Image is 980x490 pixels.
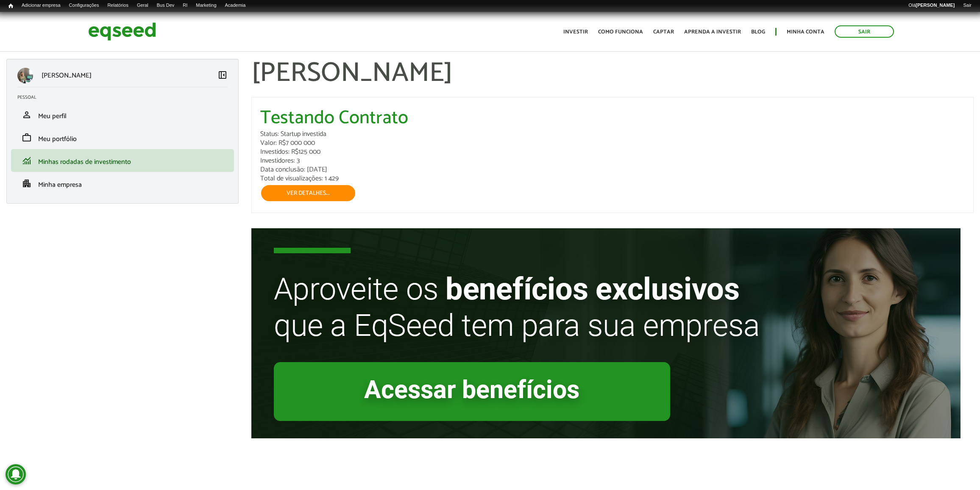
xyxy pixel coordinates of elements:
[22,133,32,143] span: work
[17,155,228,166] a: monitoringMinhas rodadas de investimento
[65,2,103,9] a: Configurações
[22,110,32,120] span: person
[153,2,179,9] a: Bus Dev
[653,29,674,35] a: Captar
[217,70,228,82] a: Colapsar menu
[307,164,327,175] span: [DATE]
[260,149,965,155] div: Investidos: R$125 000
[598,29,643,35] a: Como funciona
[178,2,192,9] a: RI
[916,3,955,8] strong: [PERSON_NAME]
[38,133,77,145] span: Meu portfólio
[103,2,132,9] a: Relatórios
[260,131,965,138] div: Status: Startup investida
[684,29,741,35] a: Aprenda a investir
[904,2,959,9] a: Olá[PERSON_NAME]
[260,140,965,147] div: Valor: R$7 000 000
[260,164,305,175] span: Data conclusão:
[38,156,131,168] span: Minhas rodadas de investimento
[22,155,32,166] span: monitoring
[17,110,228,120] a: personMeu perfil
[4,2,17,10] a: Início
[17,133,228,143] a: workMeu portfólio
[11,149,234,172] li: Minhas rodadas de investimento
[260,173,323,184] span: Total de visualizações:
[787,29,824,35] a: Minha conta
[251,228,961,438] img: Banner-LP.jpg
[959,2,976,9] a: Sair
[192,2,220,9] a: Marketing
[835,25,894,38] a: Sair
[11,172,234,195] li: Minha empresa
[17,2,65,9] a: Adicionar empresa
[17,178,228,188] a: apartmentMinha empresa
[251,59,974,89] h1: [PERSON_NAME]
[325,173,339,184] span: 1 429
[217,70,228,80] span: left_panel_close
[38,179,82,191] span: Minha empresa
[751,29,765,35] a: Blog
[22,178,32,188] span: apartment
[17,95,234,100] h2: Pessoal
[260,184,356,202] a: Ver detalhes...
[221,2,250,9] a: Academia
[260,109,408,127] a: Testando Contrato
[563,29,588,35] a: Investir
[11,126,234,149] li: Meu portfólio
[42,72,92,80] p: [PERSON_NAME]
[88,20,156,43] img: EqSeed
[133,2,153,9] a: Geral
[11,103,234,126] li: Meu perfil
[8,3,13,9] span: Início
[260,158,965,164] div: Investidores: 3
[38,111,67,122] span: Meu perfil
